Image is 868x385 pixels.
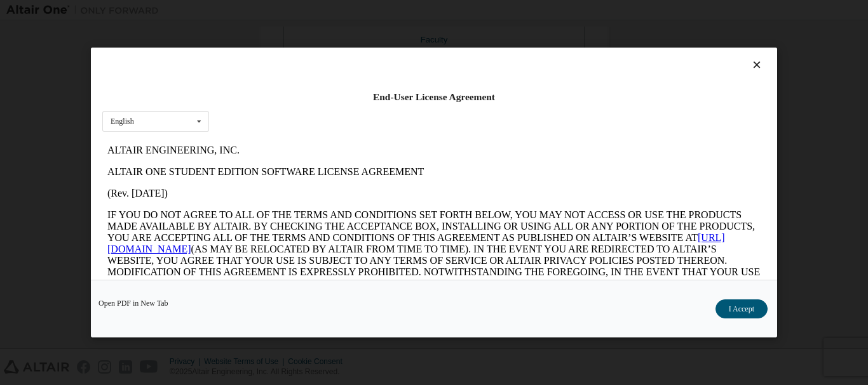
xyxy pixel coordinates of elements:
[5,48,658,60] p: (Rev. [DATE])
[111,118,134,126] div: English
[5,27,658,38] p: ALTAIR ONE STUDENT EDITION SOFTWARE LICENSE AGREEMENT
[98,299,168,307] a: Open PDF in New Tab
[5,70,658,161] p: IF YOU DO NOT AGREE TO ALL OF THE TERMS AND CONDITIONS SET FORTH BELOW, YOU MAY NOT ACCESS OR USE...
[5,93,623,115] a: [URL][DOMAIN_NAME]
[5,5,658,16] p: ALTAIR ENGINEERING, INC.
[102,91,766,103] div: End-User License Agreement
[5,171,658,217] p: This Altair One Student Edition Software License Agreement (“Agreement”) is between Altair Engine...
[715,299,768,318] button: I Accept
